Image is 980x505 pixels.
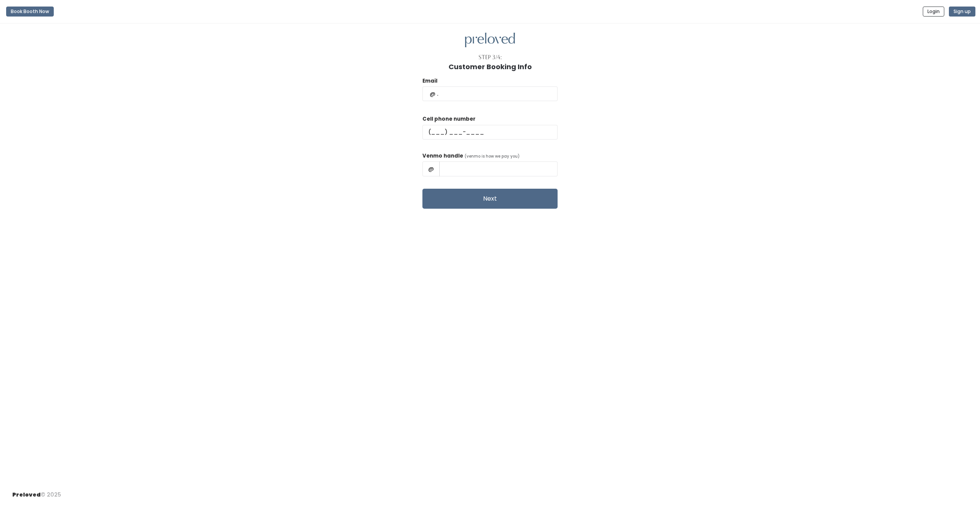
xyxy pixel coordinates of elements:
[6,7,54,17] button: Book Booth Now
[422,125,558,140] input: (___) ___-____
[465,33,515,48] img: preloved logo
[422,115,475,123] label: Cell phone number
[12,485,61,499] div: © 2025
[422,86,558,101] input: @ .
[422,189,558,209] button: Next
[478,53,502,61] div: Step 3/4:
[422,161,440,176] span: @
[465,153,520,159] span: (venmo is how we pay you)
[422,152,463,160] label: Venmo handle
[422,77,437,85] label: Email
[923,7,944,17] button: Login
[449,63,532,71] h1: Customer Booking Info
[6,3,54,20] a: Book Booth Now
[12,491,41,498] span: Preloved
[949,7,975,17] button: Sign up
